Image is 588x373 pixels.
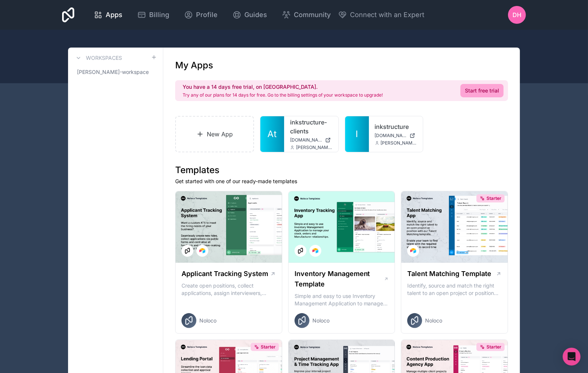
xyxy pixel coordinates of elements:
[106,10,122,20] span: Apps
[410,248,416,254] img: Airtable Logo
[196,10,218,20] span: Profile
[267,128,277,140] span: At
[407,269,491,279] h1: Talent Matching Template
[425,317,442,324] span: Noloco
[296,145,332,150] span: [PERSON_NAME][EMAIL_ADDRESS][DOMAIN_NAME]
[312,317,330,324] span: Noloco
[181,282,276,297] p: Create open positions, collect applications, assign interviewers, centralise candidate feedback a...
[244,10,267,20] span: Guides
[381,140,417,146] span: [PERSON_NAME][EMAIL_ADDRESS][DOMAIN_NAME]
[513,10,521,19] span: DH
[375,133,417,139] a: [DOMAIN_NAME]
[460,84,504,97] a: Start free trial
[175,164,508,176] h1: Templates
[74,53,122,62] a: Workspaces
[183,83,383,91] h2: You have a 14 days free trial, on [GEOGRAPHIC_DATA].
[356,128,358,140] span: I
[88,7,128,23] a: Apps
[77,68,149,76] span: [PERSON_NAME]-workspace
[226,7,273,23] a: Guides
[294,10,331,20] span: Community
[312,248,318,254] img: Airtable Logo
[199,248,205,254] img: Airtable Logo
[375,133,407,139] span: [DOMAIN_NAME]
[407,282,502,297] p: Identify, source and match the right talent to an open project or position with our Talent Matchi...
[178,7,224,23] a: Profile
[295,292,389,307] p: Simple and easy to use Inventory Management Application to manage your stock, orders and Manufact...
[350,10,425,20] span: Connect with an Expert
[86,54,122,62] h3: Workspaces
[486,344,501,350] span: Starter
[183,92,383,98] p: Try any of our plans for 14 days for free. Go to the billing settings of your workspace to upgrade!
[260,116,284,152] a: At
[74,65,157,79] a: [PERSON_NAME]-workspace
[486,195,501,201] span: Starter
[345,116,369,152] a: I
[175,178,508,185] p: Get started with one of our ready-made templates
[375,122,417,131] a: inkstructure
[199,317,216,324] span: Noloco
[175,59,213,71] h1: My Apps
[149,10,169,20] span: Billing
[175,116,254,152] a: New App
[338,10,425,20] button: Connect with an Expert
[563,348,581,366] div: Open Intercom Messenger
[276,7,337,23] a: Community
[290,137,322,143] span: [DOMAIN_NAME]
[290,137,332,143] a: [DOMAIN_NAME]
[295,269,384,289] h1: Inventory Management Template
[290,118,332,136] a: inkstructure-clients
[131,7,175,23] a: Billing
[261,344,276,350] span: Starter
[181,269,268,279] h1: Applicant Tracking System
